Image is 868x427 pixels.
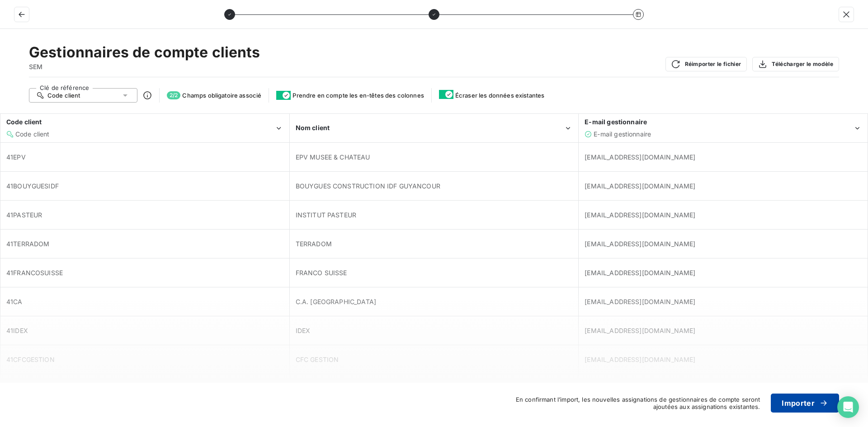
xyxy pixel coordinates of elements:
span: [EMAIL_ADDRESS][DOMAIN_NAME] [585,327,695,334]
span: CFC GESTION [296,356,339,363]
span: BOUYGUES CONSTRUCTION IDF GUYANCOUR [296,182,440,190]
button: Télécharger le modèle [752,57,839,71]
h2: Gestionnaires de compte clients [29,43,260,61]
span: EPV MUSEE & CHATEAU [296,153,370,161]
span: 41EPV [6,153,26,161]
span: [EMAIL_ADDRESS][DOMAIN_NAME] [585,153,695,161]
span: En confirmant l’import, les nouvelles assignations de gestionnaires de compte seront ajoutées aux... [511,396,760,410]
span: Code client [47,92,80,99]
span: [EMAIL_ADDRESS][DOMAIN_NAME] [585,356,695,363]
th: Code client [0,114,290,143]
span: [EMAIL_ADDRESS][DOMAIN_NAME] [585,211,695,219]
span: IDEX [296,327,311,334]
span: [EMAIL_ADDRESS][DOMAIN_NAME] [585,240,695,248]
button: Importer [771,394,839,413]
span: 41FRANCOSUISSE [6,269,63,277]
span: Écraser les données existantes [455,92,545,99]
span: 41IDEX [6,327,28,334]
span: INSTITUT PASTEUR [296,211,356,219]
span: FRANCO SUISSE [296,269,347,277]
th: Nom client [289,114,579,143]
span: Code client [15,130,50,138]
span: Nom client [296,124,330,131]
span: C.A. [GEOGRAPHIC_DATA] [296,298,376,305]
span: [EMAIL_ADDRESS][DOMAIN_NAME] [585,298,695,305]
span: Code client [6,118,42,126]
span: E-mail gestionnaire [594,130,651,138]
span: Prendre en compte les en-têtes des colonnes [292,92,424,99]
span: SEM [29,62,260,71]
span: 41TERRADOM [6,240,50,248]
span: [EMAIL_ADDRESS][DOMAIN_NAME] [585,182,695,190]
button: Réimporter le fichier [665,57,747,71]
span: E-mail gestionnaire [585,118,647,126]
span: 41PASTEUR [6,211,42,219]
span: 41BOUYGUESIDF [6,182,59,190]
th: E-mail gestionnaire [579,114,868,143]
span: Champs obligatoire associé [182,92,261,99]
div: Open Intercom Messenger [837,396,859,418]
span: [EMAIL_ADDRESS][DOMAIN_NAME] [585,269,695,277]
span: 41CA [6,298,23,305]
span: TERRADOM [296,240,332,248]
span: 2 / 2 [167,91,180,99]
span: 41CFCGESTION [6,356,55,363]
